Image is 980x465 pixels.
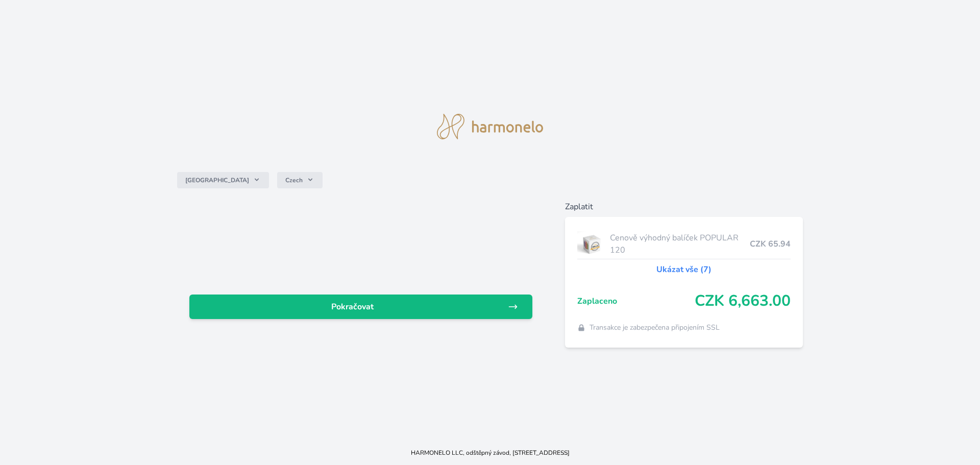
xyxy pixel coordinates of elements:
[577,295,695,307] span: Zaplaceno
[277,172,323,188] button: Czech
[750,238,791,250] span: CZK 65.94
[656,263,712,276] a: Ukázat vše (7)
[590,323,720,333] span: Transakce je zabezpečena připojením SSL
[189,295,532,319] a: Pokračovat
[565,201,803,213] h6: Zaplatit
[185,176,249,184] span: [GEOGRAPHIC_DATA]
[695,292,791,310] span: CZK 6,663.00
[285,176,303,184] span: Czech
[198,301,508,313] span: Pokračovat
[610,232,750,256] span: Cenově výhodný balíček POPULAR 120
[577,231,606,257] img: popular.jpg
[177,172,269,188] button: [GEOGRAPHIC_DATA]
[437,114,543,139] img: logo.svg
